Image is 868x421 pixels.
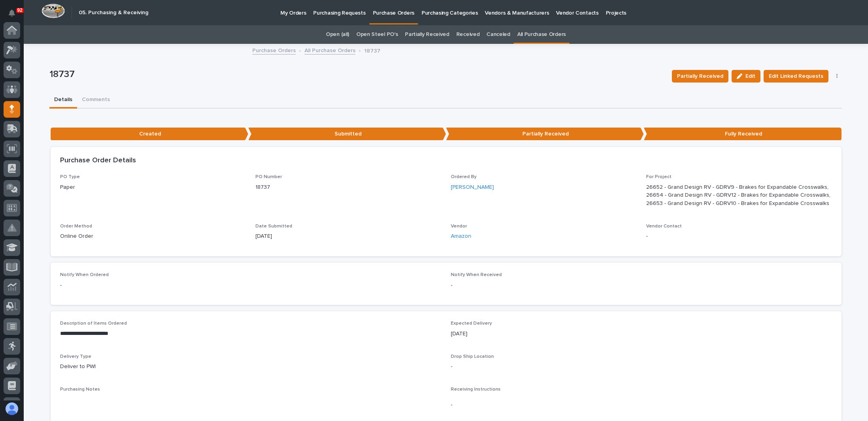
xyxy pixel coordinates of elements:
button: Comments [77,92,115,109]
span: Expected Delivery [451,321,492,326]
h2: Purchase Order Details [60,156,136,165]
a: Purchase Orders [252,45,296,55]
p: [DATE] [451,330,832,338]
span: Order Method [60,224,92,229]
span: PO Number [255,175,282,179]
span: Receiving Instructions [451,387,501,392]
p: - [451,281,832,289]
span: Partially Received [677,71,723,81]
button: Edit [732,70,760,83]
p: 18737 [255,183,441,192]
p: Submitted [248,128,446,141]
span: Drop Ship Location [451,354,494,359]
a: Received [456,25,480,44]
span: Notify When Received [451,273,502,277]
a: Open Steel PO's [356,25,398,44]
p: 92 [17,8,23,13]
p: [DATE] [255,232,441,241]
p: Paper [60,183,246,192]
button: Partially Received [672,70,728,83]
button: Notifications [4,5,20,21]
span: Vendor Contact [646,224,682,229]
a: All Purchase Orders [517,25,566,44]
img: Workspace Logo [42,4,65,18]
p: Partially Received [446,128,644,141]
a: Amazon [451,232,471,241]
a: Open (all) [326,25,349,44]
p: 26652 - Grand Design RV - GDRV9 - Brakes for Expandable Crosswalks, 26654 - Grand Design RV - GDR... [646,183,832,208]
span: PO Type [60,175,80,179]
span: For Project [646,175,671,179]
p: Created [51,128,248,141]
a: All Purchase Orders [304,45,356,55]
button: Edit Linked Requests [764,70,828,83]
p: 18737 [49,69,666,80]
p: - [60,281,441,289]
span: Edit [745,73,755,80]
span: Description of Items Ordered [60,321,127,326]
p: Fully Received [644,128,842,141]
span: Vendor [451,224,467,229]
span: Purchasing Notes [60,387,100,392]
button: users-avatar [4,400,20,417]
span: Notify When Ordered [60,273,109,277]
p: - [451,363,832,371]
button: Details [49,92,77,109]
p: - [646,232,832,241]
span: Delivery Type [60,354,91,359]
a: Partially Received [405,25,449,44]
span: Date Submitted [255,224,292,229]
div: Notifications92 [10,9,20,22]
p: Online Order [60,232,246,241]
span: Edit Linked Requests [769,71,823,81]
a: Canceled [486,25,510,44]
p: - [451,401,832,409]
h2: 05. Purchasing & Receiving [79,9,148,16]
p: 18737 [364,46,380,55]
span: Ordered By [451,175,477,179]
a: [PERSON_NAME] [451,183,494,192]
p: Deliver to PWI [60,363,441,371]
